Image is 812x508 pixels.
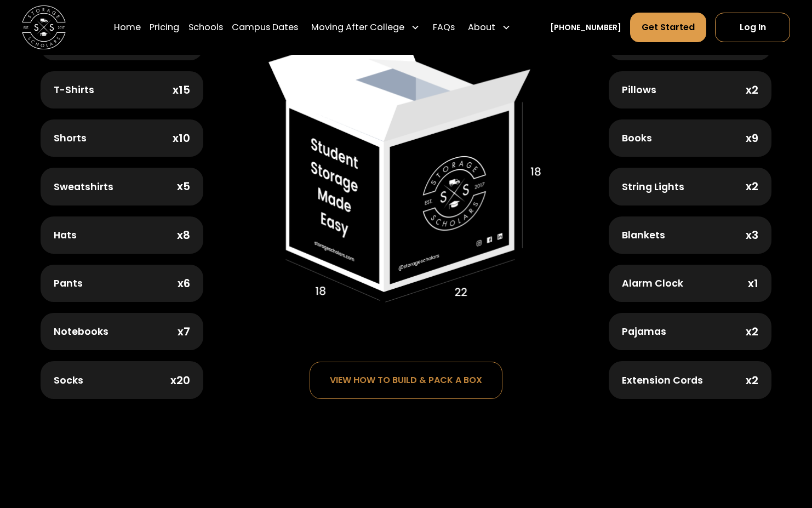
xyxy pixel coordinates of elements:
div: Socks [54,375,83,385]
a: Log In [715,13,790,42]
div: Pants [54,278,83,288]
div: About [468,21,495,34]
div: Hats [54,230,77,240]
div: x9 [746,133,758,144]
div: Sweatshirts [54,182,113,192]
div: x20 [170,375,190,386]
div: x8 [177,230,190,241]
div: T-Shirts [54,85,94,95]
div: x3 [746,230,758,241]
div: x2 [746,84,758,95]
a: Get Started [630,13,706,42]
a: Home [114,12,141,43]
div: x1 [748,278,758,289]
div: Moving After College [307,12,424,43]
div: Pillows [622,85,656,95]
div: x7 [178,326,190,337]
div: About [464,12,515,43]
div: Pajamas [622,327,666,336]
div: x5 [177,181,190,192]
a: Schools [188,12,223,43]
a: Campus Dates [232,12,298,43]
div: Books [622,133,652,143]
div: Extension Cords [622,375,703,385]
a: FAQs [433,12,455,43]
img: Storage Scholars main logo [22,5,66,49]
div: Blankets [622,230,665,240]
div: x2 [746,181,758,192]
a: Pricing [150,12,179,43]
div: view how to build & pack a box [330,375,482,385]
a: view how to build & pack a box [310,362,502,399]
div: x15 [173,84,190,95]
div: x2 [746,326,758,337]
div: Notebooks [54,327,108,336]
a: home [22,5,66,49]
div: String Lights [622,182,684,192]
div: x10 [173,133,190,144]
div: Alarm Clock [622,278,683,288]
div: Shorts [54,133,87,143]
div: Moving After College [311,21,404,34]
a: [PHONE_NUMBER] [550,22,621,33]
div: x2 [746,375,758,386]
div: x6 [178,278,190,289]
